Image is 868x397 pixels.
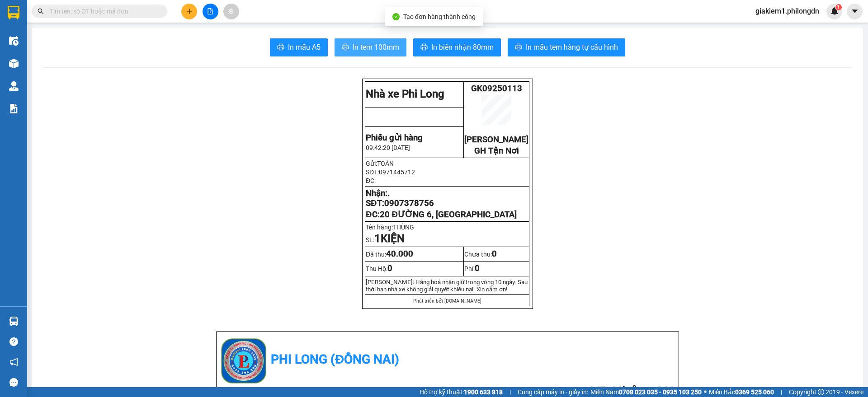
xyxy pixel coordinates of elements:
[207,8,213,14] span: file-add
[86,58,99,67] span: DĐ:
[353,42,399,53] span: In tem 100mm
[181,4,197,19] button: plus
[270,38,328,56] button: printerIn mẫu A5
[9,59,19,68] img: warehouse-icon
[781,387,782,397] span: |
[515,43,522,52] span: printer
[9,358,18,366] span: notification
[830,7,839,15] img: icon-new-feature
[203,4,218,19] button: file-add
[709,387,774,397] span: Miền Bắc
[471,84,522,93] span: GK09250113
[380,210,517,220] span: 20 ĐƯỜNG 6, [GEOGRAPHIC_DATA]
[38,8,44,14] span: search
[403,13,476,20] span: Tạo đơn hàng thành công
[342,43,349,52] span: printer
[9,81,19,91] img: warehouse-icon
[9,104,19,113] img: solution-icon
[50,6,156,16] input: Tìm tên, số ĐT hoặc mã đơn
[8,8,80,28] div: [PERSON_NAME]
[474,146,519,156] span: GH Tận Nơi
[335,38,406,56] button: printerIn tem 100mm
[413,38,501,56] button: printerIn biên nhận 80mm
[9,36,19,46] img: warehouse-icon
[8,6,19,19] img: logo-vxr
[464,262,529,276] td: Phí:
[288,42,321,53] span: In mẫu A5
[492,249,497,259] span: 0
[365,262,464,276] td: Thu Hộ:
[366,133,423,143] strong: Phiếu gửi hàng
[464,247,529,262] td: Chưa thu:
[366,88,444,100] strong: Nhà xe Phi Long
[366,188,434,208] strong: Nhận: SĐT:
[366,177,376,184] span: ĐC:
[186,8,193,14] span: plus
[366,236,405,243] span: SL:
[379,168,415,176] span: 0971445712
[704,390,707,394] span: ⚪️
[377,160,394,167] span: TOÀN
[508,38,625,56] button: printerIn mẫu tem hàng tự cấu hình
[518,387,588,397] span: Cung cấp máy in - giấy in:
[381,232,405,245] strong: KIỆN
[590,387,702,397] span: Miền Nam
[366,168,415,176] span: SĐT:
[8,8,22,17] span: Gửi:
[818,389,824,395] span: copyright
[464,135,528,145] span: [PERSON_NAME]
[366,224,528,231] p: Tên hàng:
[366,160,528,167] p: Gửi:
[748,5,826,17] span: giakiem1.philongdn
[393,224,418,231] span: THÙNG
[386,249,413,259] span: 40.000
[835,4,842,10] sup: 1
[86,53,136,84] span: BÁCH KHOA
[420,387,503,397] span: Hỗ trợ kỹ thuật:
[509,387,511,397] span: |
[277,43,284,52] span: printer
[9,337,18,346] span: question-circle
[86,29,150,40] div: .
[221,338,266,383] img: logo.jpg
[86,8,150,29] div: Bách Khoa
[374,232,381,245] span: 1
[851,7,859,15] span: caret-down
[86,9,108,18] span: Nhận:
[464,388,503,396] strong: 1900 633 818
[366,279,528,293] span: [PERSON_NAME]: Hàng hoá nhận giữ trong vòng 10 ngày. Sau thời hạn nhà xe không giải quy...
[847,4,863,19] button: caret-down
[223,4,239,19] button: aim
[86,40,150,53] div: 0347547132
[366,144,410,151] span: 09:42:20 [DATE]
[526,42,618,53] span: In mẫu tem hàng tự cấu hình
[384,198,434,208] span: 0907378756
[735,388,774,396] strong: 0369 525 060
[271,352,399,367] b: Phi Long (Đồng Nai)
[228,8,234,14] span: aim
[387,263,392,273] span: 0
[387,188,390,198] span: .
[9,378,18,387] span: message
[837,4,840,10] span: 1
[431,42,494,53] span: In biên nhận 80mm
[420,43,428,52] span: printer
[365,247,464,262] td: Đã thu:
[619,388,702,396] strong: 0708 023 035 - 0935 103 250
[392,13,400,20] span: check-circle
[9,317,19,326] img: warehouse-icon
[475,263,480,273] span: 0
[366,210,517,220] span: ĐC:
[413,298,481,304] span: Phát triển bởi [DOMAIN_NAME]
